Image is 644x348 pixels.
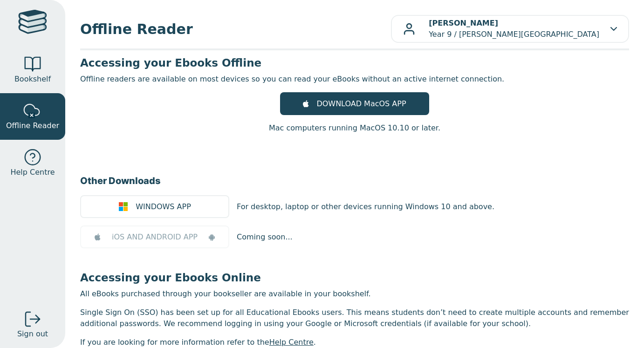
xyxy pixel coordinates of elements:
p: Year 9 / [PERSON_NAME][GEOGRAPHIC_DATA] [429,18,599,40]
p: Offline readers are available on most devices so you can read your eBooks without an active inter... [80,74,629,85]
h3: Other Downloads [80,174,629,188]
a: WINDOWS APP [80,195,229,218]
h3: Accessing your Ebooks Offline [80,56,629,70]
span: Help Centre [10,167,55,178]
button: [PERSON_NAME]Year 9 / [PERSON_NAME][GEOGRAPHIC_DATA] [391,15,629,43]
span: Bookshelf [14,74,51,85]
span: Sign out [17,328,48,340]
span: Offline Reader [80,19,391,40]
span: DOWNLOAD MacOS APP [316,98,406,109]
p: For desktop, laptop or other devices running Windows 10 and above. [237,201,494,212]
a: Help Centre [269,338,314,347]
h3: Accessing your Ebooks Online [80,271,629,285]
p: Single Sign On (SSO) has been set up for all Educational Ebooks users. This means students don’t ... [80,307,629,329]
b: [PERSON_NAME] [429,19,498,27]
span: Offline Reader [6,120,59,131]
p: If you are looking for more information refer to the . [80,337,629,348]
a: DOWNLOAD MacOS APP [280,92,429,115]
span: iOS AND ANDROID APP [112,232,198,243]
p: All eBooks purchased through your bookseller are available in your bookshelf. [80,288,629,300]
p: Coming soon... [237,232,293,243]
span: WINDOWS APP [136,201,191,212]
p: Mac computers running MacOS 10.10 or later. [269,123,440,134]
